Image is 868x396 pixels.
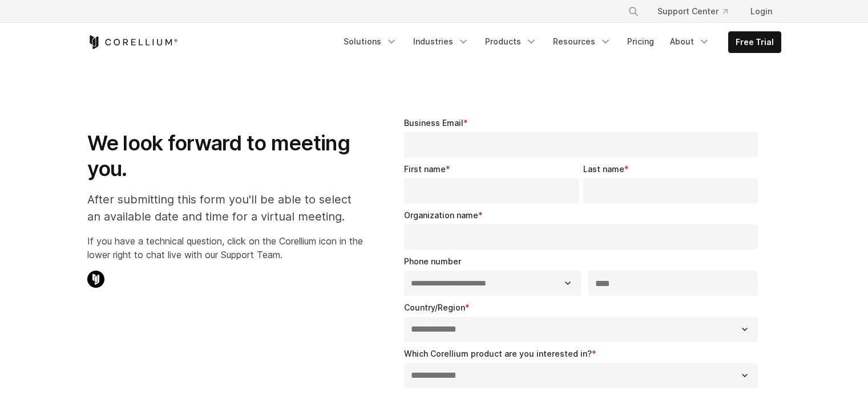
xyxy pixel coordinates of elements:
[406,31,476,52] a: Industries
[404,210,478,220] span: Organization name
[583,164,624,174] span: Last name
[87,130,363,182] h1: We look forward to meeting you.
[648,1,737,22] a: Support Center
[337,31,781,53] div: Navigation Menu
[729,32,781,52] a: Free Trial
[404,349,592,358] span: Which Corellium product are you interested in?
[614,1,781,22] div: Navigation Menu
[404,118,463,128] span: Business Email
[404,164,446,174] span: First name
[741,1,781,22] a: Login
[620,31,661,52] a: Pricing
[478,31,544,52] a: Products
[404,303,465,312] span: Country/Region
[623,1,644,22] button: Search
[404,256,461,266] span: Phone number
[87,191,363,225] p: After submitting this form you'll be able to select an available date and time for a virtual meet...
[87,271,104,288] img: Corellium Chat Icon
[546,31,618,52] a: Resources
[663,31,717,52] a: About
[337,31,404,52] a: Solutions
[87,234,363,262] p: If you have a technical question, click on the Corellium icon in the lower right to chat live wit...
[87,35,178,49] a: Corellium Home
